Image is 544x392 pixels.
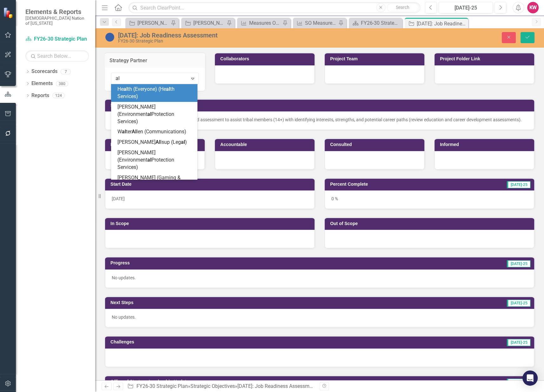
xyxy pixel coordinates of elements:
[105,32,115,42] img: Not Started
[127,383,315,390] div: » »
[25,8,89,16] span: Elements & Reports
[183,19,225,27] a: [PERSON_NAME]'s Team SO's
[330,142,421,147] h3: Consulted
[123,86,128,92] span: al
[118,32,344,39] div: [DATE]: Job Readiness Assessment
[112,196,125,201] span: [DATE]
[117,175,181,188] span: [PERSON_NAME] (Gaming & Hospit ity)
[25,50,89,62] input: Search Below...
[249,19,281,27] div: Measures Ownership Report - KW
[136,383,188,389] a: FY26-30 Strategic Plan
[110,261,297,265] h3: Progress
[25,16,89,26] small: [DEMOGRAPHIC_DATA] Nation of [US_STATE]
[129,2,420,13] input: Search ClearPoint...
[527,2,539,13] button: KW
[190,383,235,389] a: Strategic Objectives
[122,129,126,135] span: al
[166,86,170,92] span: al
[507,300,530,307] span: [DATE]-25
[137,19,169,27] div: [PERSON_NAME] SO's (three-month view)
[350,19,401,27] a: FY26-30 Strategic Plan
[439,2,493,13] button: [DATE]-25
[31,92,49,99] a: Reports
[110,142,202,147] h3: Responsible
[522,370,538,386] div: Open Intercom Messenger
[127,19,169,27] a: [PERSON_NAME] SO's (three-month view)
[156,139,160,145] span: Al
[387,3,419,12] button: Search
[507,260,530,267] span: [DATE]-25
[117,129,186,135] span: W ter len (Communications)
[193,19,225,27] div: [PERSON_NAME]'s Team SO's
[507,339,530,346] span: [DATE]-25
[3,7,14,18] img: ClearPoint Strategy
[31,68,57,75] a: Scorecards
[112,116,527,123] p: Research/develop plan to expand formalized assessment to assist tribal members (14+) with identif...
[507,379,530,386] span: [DATE]-25
[112,314,527,320] p: No updates.
[330,182,453,187] h3: Percent Complete
[109,58,200,63] h3: Strategy Partner
[181,139,185,145] span: al
[110,221,311,226] h3: In Scope
[396,5,409,10] span: Search
[330,56,421,61] h3: Project Team
[110,103,531,108] h3: Strategic Objective Goals
[440,56,531,61] h3: Project Folder Link
[507,181,530,188] span: [DATE]-25
[52,93,65,98] div: 124
[61,69,71,74] div: 7
[220,56,311,61] h3: Collaborators
[440,142,531,147] h3: Informed
[112,275,527,281] p: No updates.
[147,157,151,163] span: al
[330,221,531,226] h3: Out of Scope
[110,300,315,305] h3: Next Steps
[441,4,491,12] div: [DATE]-25
[117,86,175,99] span: He th (Everyone) (He th Services)
[132,129,136,135] span: Al
[31,80,53,87] a: Elements
[110,182,311,187] h3: Start Date
[239,19,281,27] a: Measures Ownership Report - KW
[361,19,401,27] div: FY26-30 Strategic Plan
[295,19,337,27] a: SO Measures Ownership Report - KW
[110,340,319,344] h3: Challenges
[305,19,337,27] div: SO Measures Ownership Report - KW
[118,39,344,43] div: FY26-30 Strategic Plan
[147,111,151,117] span: al
[56,81,68,86] div: 380
[25,36,89,43] a: FY26-30 Strategic Plan
[325,190,534,209] div: 0 %
[417,20,467,28] div: [DATE]: Job Readiness Assessment
[110,379,434,384] h3: Office of Strategy Leadership Updates
[117,149,174,170] span: [PERSON_NAME] (Environment Protection Services)
[117,104,174,124] span: [PERSON_NAME] (Environment Protection Services)
[220,142,311,147] h3: Accountable
[117,139,187,145] span: [PERSON_NAME] lsup (Leg )
[237,383,316,389] div: [DATE]: Job Readiness Assessment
